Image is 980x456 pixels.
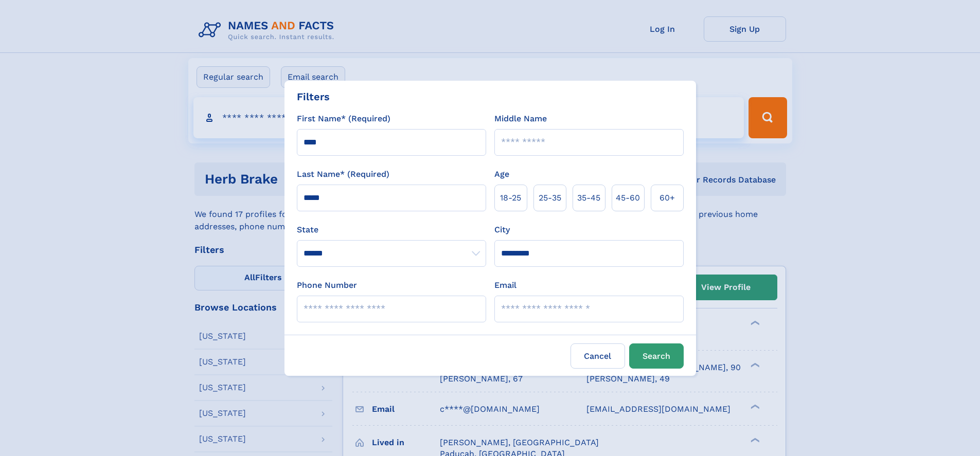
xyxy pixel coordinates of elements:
[494,279,516,291] label: Email
[616,192,640,204] span: 45‑60
[494,168,509,180] label: Age
[297,113,390,125] label: First Name* (Required)
[494,113,547,125] label: Middle Name
[297,224,486,236] label: State
[660,192,675,204] span: 60+
[297,279,357,291] label: Phone Number
[577,192,600,204] span: 35‑45
[539,192,561,204] span: 25‑35
[494,224,510,236] label: City
[571,343,625,369] label: Cancel
[629,343,684,369] button: Search
[297,168,389,180] label: Last Name* (Required)
[500,192,521,204] span: 18‑25
[297,89,330,104] div: Filters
